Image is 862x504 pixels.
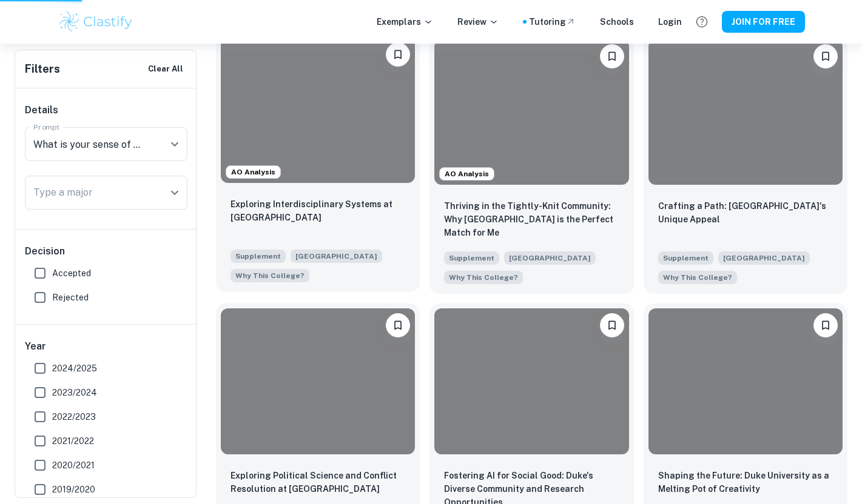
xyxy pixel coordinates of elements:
[52,362,97,375] span: 2024/2025
[231,469,405,496] p: Exploring Political Science and Conflict Resolution at Duke University
[25,103,187,118] h6: Details
[813,44,838,68] button: Please log in to bookmark exemplars
[718,251,810,265] span: [GEOGRAPHIC_DATA]
[166,136,183,153] button: Open
[449,272,518,283] span: Why This College?
[504,251,596,265] span: [GEOGRAPHIC_DATA]
[429,35,633,294] a: AO AnalysisPlease log in to bookmark exemplarsThriving in the Tightly-Knit Community: Why Duke Un...
[377,15,433,28] p: Exemplars
[692,12,712,32] button: Help and Feedback
[658,469,833,496] p: Shaping the Future: Duke University as a Melting Pot of Creativity
[52,410,96,423] span: 2022/2023
[457,15,499,28] p: Review
[231,268,309,282] span: What is your sense of Duke as a university and a community, and why do you consider it a good mat...
[600,15,634,28] a: Schools
[444,251,499,265] span: Supplement
[25,244,187,259] h6: Decision
[52,291,89,304] span: Rejected
[813,313,838,337] button: Please log in to bookmark exemplars
[600,44,624,68] button: Please log in to bookmark exemplars
[658,199,833,226] p: Crafting a Path: Duke University's Unique Appeal
[444,199,619,239] p: Thriving in the Tightly-Knit Community: Why Duke University is the Perfect Match for Me
[291,250,382,263] span: [GEOGRAPHIC_DATA]
[658,15,682,28] a: Login
[52,267,91,280] span: Accepted
[663,272,732,283] span: Why This College?
[386,313,410,337] button: Please log in to bookmark exemplars
[52,483,95,496] span: 2019/2020
[52,434,94,448] span: 2021/2022
[386,42,410,67] button: Please log in to bookmark exemplars
[231,197,405,224] p: Exploring Interdisciplinary Systems at Duke University
[145,60,186,78] button: Clear All
[52,459,95,472] span: 2020/2021
[600,313,624,337] button: Please log in to bookmark exemplars
[58,10,135,34] img: Clastify logo
[52,386,97,399] span: 2023/2024
[644,35,847,294] a: Please log in to bookmark exemplarsCrafting a Path: Duke University's Unique AppealSupplement[GEO...
[33,122,60,132] label: Prompt
[231,250,286,263] span: Supplement
[216,35,420,294] a: AO AnalysisPlease log in to bookmark exemplarsExploring Interdisciplinary Systems at Duke Univers...
[444,270,523,284] span: What is your sense of Duke as a university and a community, and why do you consider it a good mat...
[722,11,805,33] button: JOIN FOR FREE
[440,168,494,179] span: AO Analysis
[25,339,187,354] h6: Year
[658,270,737,284] span: What is your sense of Duke as a university and a community, and why do you consider it a good mat...
[25,61,60,78] h6: Filters
[235,270,305,281] span: Why This College?
[658,251,713,265] span: Supplement
[529,15,576,28] a: Tutoring
[166,184,183,201] button: Open
[226,167,280,177] span: AO Analysis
